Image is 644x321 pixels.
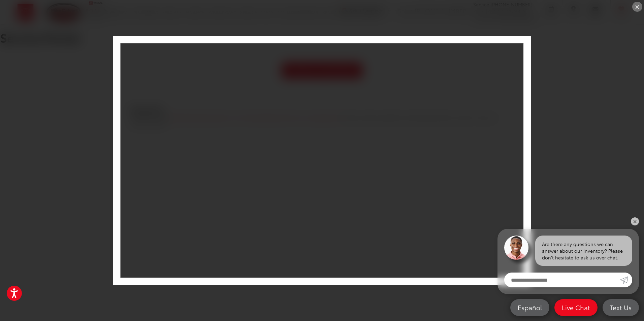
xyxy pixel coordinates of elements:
div: Are there any questions we can answer about our inventory? Please don't hesitate to ask us over c... [535,236,632,266]
a: Text Us [603,299,639,316]
a: Live Chat [554,299,598,316]
a: Submit [620,273,632,287]
span: Live Chat [558,303,593,312]
div: × [632,2,642,12]
input: Enter your message [504,273,620,287]
span: Text Us [607,303,635,312]
img: Agent profile photo [504,236,528,260]
a: Español [510,299,549,316]
span: Español [514,303,545,312]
